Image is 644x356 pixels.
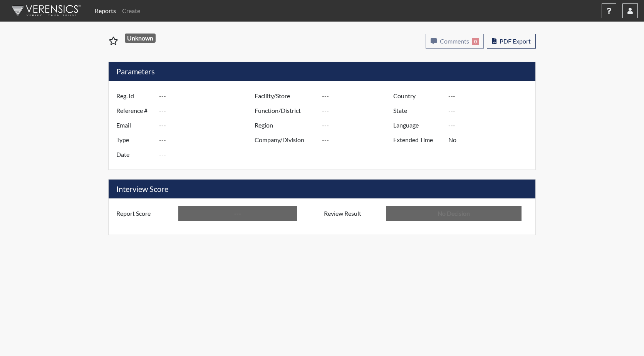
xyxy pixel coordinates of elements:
input: --- [159,103,257,118]
span: PDF Export [500,37,531,45]
label: Language [387,118,448,133]
input: --- [322,118,395,133]
button: PDF Export [487,34,536,49]
label: State [387,103,448,118]
input: --- [448,89,533,103]
label: Function/District [249,103,322,118]
input: --- [322,103,395,118]
input: --- [159,147,257,162]
input: --- [159,133,257,147]
label: Review Result [318,206,386,221]
input: No Decision [386,206,522,221]
input: --- [178,206,297,221]
span: Unknown [125,34,156,43]
label: Reference # [111,103,159,118]
label: Date [111,147,159,162]
label: Facility/Store [249,89,322,103]
label: Company/Division [249,133,322,147]
h5: Interview Score [109,180,535,198]
label: Type [111,133,159,147]
input: --- [448,118,533,133]
label: Reg. Id [111,89,159,103]
input: --- [159,89,257,103]
input: --- [448,133,533,147]
a: Reports [92,3,119,18]
button: Comments0 [426,34,484,49]
label: Extended Time [387,133,448,147]
label: Email [111,118,159,133]
input: --- [322,133,395,147]
span: Comments [440,37,469,45]
a: Create [119,3,143,18]
label: Report Score [111,206,178,221]
input: --- [159,118,257,133]
input: --- [322,89,395,103]
label: Country [387,89,448,103]
span: 0 [472,38,479,45]
h5: Parameters [109,62,535,81]
input: --- [448,103,533,118]
label: Region [249,118,322,133]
